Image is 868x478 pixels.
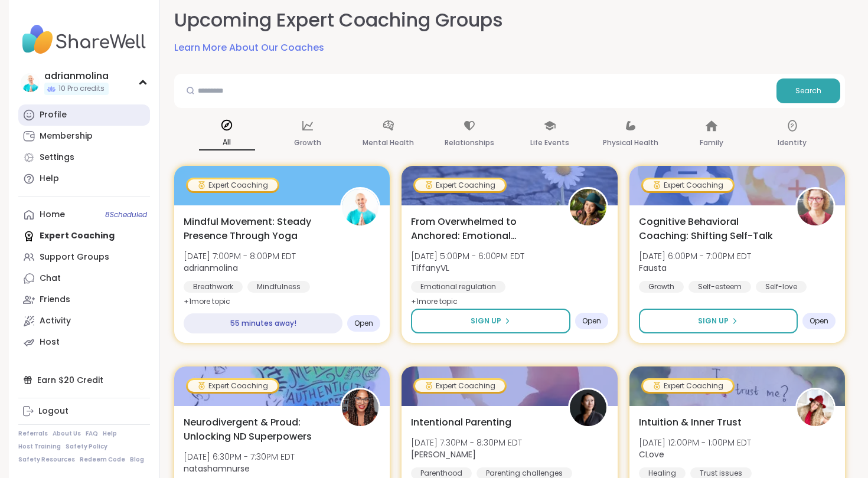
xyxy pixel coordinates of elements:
[40,173,59,185] div: Help
[639,281,684,293] div: Growth
[354,319,373,328] span: Open
[639,250,751,262] span: [DATE] 6:00PM - 7:00PM EDT
[530,136,569,150] p: Life Events
[103,430,117,438] a: Help
[698,316,729,326] span: Sign Up
[797,389,834,426] img: CLove
[184,250,296,262] span: [DATE] 7:00PM - 8:00PM EDT
[188,179,278,191] div: Expert Coaching
[18,443,61,451] a: Host Training
[810,316,828,326] span: Open
[415,179,505,191] div: Expert Coaching
[184,313,342,333] div: 55 minutes away!
[639,415,742,430] span: Intuition & Inner Trust
[411,215,554,243] span: From Overwhelmed to Anchored: Emotional Regulation
[643,380,733,392] div: Expert Coaching
[411,415,511,430] span: Intentional Parenting
[40,209,65,221] div: Home
[797,189,834,225] img: Fausta
[639,448,664,460] b: CLove
[18,289,150,310] a: Friends
[18,104,150,126] a: Profile
[188,380,278,392] div: Expert Coaching
[86,430,98,438] a: FAQ
[58,84,105,94] span: 10 Pro credits
[643,179,733,191] div: Expert Coaching
[778,136,807,150] p: Identity
[639,309,798,333] button: Sign Up
[130,456,144,464] a: Blog
[38,405,68,417] div: Logout
[40,152,74,163] div: Settings
[40,109,67,121] div: Profile
[18,332,150,353] a: Host
[445,136,494,150] p: Relationships
[639,437,751,448] span: [DATE] 12:00PM - 1:00PM EDT
[40,315,71,327] div: Activity
[18,247,150,268] a: Support Groups
[184,215,327,243] span: Mindful Movement: Steady Presence Through Yoga
[18,19,150,60] img: ShareWell Nav Logo
[40,251,109,263] div: Support Groups
[570,189,606,225] img: TiffanyVL
[415,380,505,392] div: Expert Coaching
[411,309,570,333] button: Sign Up
[18,369,150,391] div: Earn $20 Credit
[53,430,81,438] a: About Us
[700,136,723,150] p: Family
[18,168,150,189] a: Help
[570,389,606,426] img: Natasha
[342,389,378,426] img: natashamnurse
[411,437,522,448] span: [DATE] 7:30PM - 8:30PM EDT
[471,316,501,326] span: Sign Up
[776,78,840,103] button: Search
[40,273,61,284] div: Chat
[44,70,109,83] div: adrianmolina
[40,336,60,348] div: Host
[184,451,295,463] span: [DATE] 6:30PM - 7:30PM EDT
[247,281,310,293] div: Mindfulness
[18,126,150,147] a: Membership
[105,210,147,220] span: 8 Scheduled
[411,448,476,460] b: [PERSON_NAME]
[184,281,243,293] div: Breathwork
[639,215,782,243] span: Cognitive Behavioral Coaching: Shifting Self-Talk
[21,73,40,92] img: adrianmolina
[18,204,150,225] a: Home8Scheduled
[66,443,107,451] a: Safety Policy
[40,130,93,142] div: Membership
[795,86,821,96] span: Search
[411,281,505,293] div: Emotional regulation
[411,262,449,274] b: TiffanyVL
[184,415,327,444] span: Neurodivergent & Proud: Unlocking ND Superpowers
[199,135,255,150] p: All
[411,250,524,262] span: [DATE] 5:00PM - 6:00PM EDT
[363,136,414,150] p: Mental Health
[756,281,807,293] div: Self-love
[174,41,324,55] a: Learn More About Our Coaches
[174,7,503,34] h2: Upcoming Expert Coaching Groups
[582,316,601,326] span: Open
[18,310,150,332] a: Activity
[80,456,125,464] a: Redeem Code
[18,430,48,438] a: Referrals
[18,456,75,464] a: Safety Resources
[184,262,238,274] b: adrianmolina
[294,136,321,150] p: Growth
[342,189,378,225] img: adrianmolina
[40,294,70,306] div: Friends
[184,463,250,474] b: natashamnurse
[18,401,150,422] a: Logout
[688,281,751,293] div: Self-esteem
[639,262,667,274] b: Fausta
[18,147,150,168] a: Settings
[603,136,658,150] p: Physical Health
[18,268,150,289] a: Chat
